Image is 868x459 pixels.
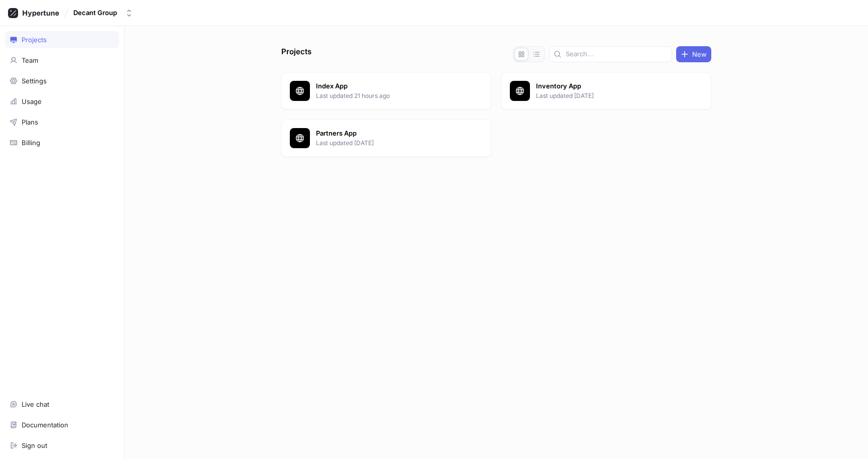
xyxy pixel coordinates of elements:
div: Team [22,56,38,64]
a: Usage [5,93,119,110]
p: Last updated [DATE] [536,91,682,100]
div: Documentation [22,421,68,429]
span: New [692,51,707,57]
p: Projects [281,46,311,62]
div: Decant Group [73,9,117,17]
div: Sign out [22,441,47,449]
a: Plans [5,113,119,131]
div: Plans [22,118,38,126]
input: Search... [566,49,668,59]
div: Settings [22,77,47,85]
div: Billing [22,139,40,147]
p: Last updated 21 hours ago [316,91,462,100]
a: Settings [5,72,119,89]
button: New [676,46,711,62]
p: Partners App [316,129,462,139]
div: Projects [22,36,47,44]
a: Projects [5,31,119,48]
a: Documentation [5,416,119,433]
p: Index App [316,81,462,91]
div: Usage [22,97,42,105]
p: Inventory App [536,81,682,91]
a: Team [5,52,119,69]
button: Decant Group [69,5,137,21]
div: Live chat [22,400,49,408]
p: Last updated [DATE] [316,139,462,148]
a: Billing [5,134,119,151]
